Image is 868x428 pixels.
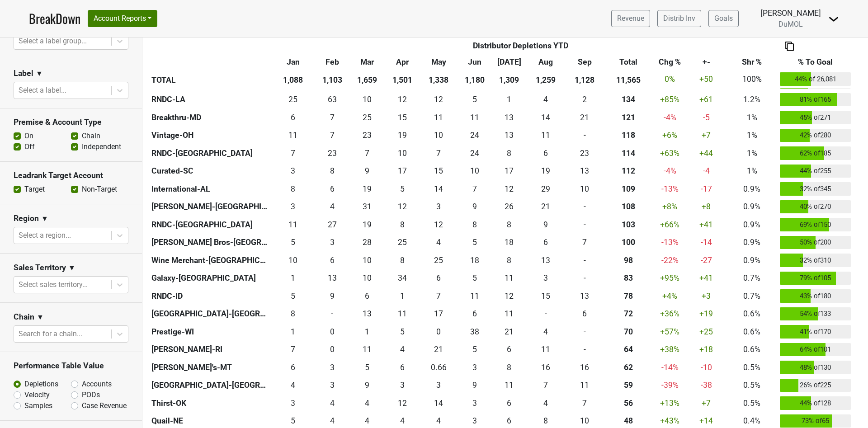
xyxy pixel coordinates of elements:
td: 6.834 [458,180,492,198]
div: 12 [422,94,456,105]
div: - [567,129,602,141]
div: 1 [494,94,524,105]
div: 9 [351,165,383,177]
div: 27 [317,219,347,230]
td: 12.68 [492,127,526,145]
div: 6 [274,112,313,123]
div: -14 [689,236,724,248]
div: 7 [460,183,490,195]
td: 8.12 [458,216,492,234]
td: 14.668 [385,108,420,127]
td: 3.32 [420,198,458,216]
th: Jul: activate to sort column ascending [492,54,526,70]
td: -22 % [653,251,687,269]
div: 5 [460,94,490,105]
span: DuMOL [778,20,803,28]
div: 8 [387,254,417,266]
th: TOTAL [149,70,271,88]
td: 13.167 [492,108,526,127]
td: 19.19 [385,127,420,145]
td: 28.16 [349,234,385,252]
div: 25 [422,254,456,266]
div: 3 [274,201,313,212]
td: 5.33 [271,234,315,252]
th: May: activate to sort column ascending [420,54,458,70]
div: -17 [689,183,724,195]
th: 1,103 [315,70,349,88]
th: 1,180 [458,70,492,88]
div: +41 [689,219,724,230]
th: [PERSON_NAME] Bros-[GEOGRAPHIC_DATA] [149,234,271,252]
td: +6 % [653,127,687,145]
label: Accounts [82,379,112,390]
div: - [567,219,602,230]
div: - [567,254,602,266]
td: 8.5 [458,198,492,216]
td: 6.5 [315,108,349,127]
td: 13.333 [526,251,565,269]
div: 7 [317,112,347,123]
th: 103.320 [604,216,653,234]
div: 8 [317,165,347,177]
div: 114 [606,147,651,159]
label: Samples [24,400,52,411]
div: 31 [351,201,383,212]
h3: Region [14,214,39,223]
h3: Premise & Account Type [14,118,128,127]
th: Breakthru-MD [149,108,271,127]
td: 11.48 [271,216,315,234]
td: 8.82 [526,216,565,234]
div: 13 [494,112,524,123]
div: 23 [317,147,347,159]
div: 26 [494,201,524,212]
td: 25.168 [420,251,458,269]
label: PODs [82,390,100,400]
th: Jun: activate to sort column ascending [458,54,492,70]
div: 7 [351,147,383,159]
div: 108 [606,201,651,212]
div: 21 [567,112,602,123]
div: 28 [351,236,383,248]
label: Chain [82,131,100,141]
th: 98.331 [604,251,653,269]
div: 10 [422,129,456,141]
td: 4 [420,234,458,252]
td: 11.667 [385,91,420,109]
td: 5 [458,91,492,109]
div: 8 [494,219,524,230]
span: ▼ [68,263,75,273]
label: Independent [82,141,121,152]
td: +8 % [653,198,687,216]
div: 5 [274,236,313,248]
div: 12 [494,183,524,195]
td: +85 % [653,91,687,109]
td: 5.66 [526,234,565,252]
td: 1% [726,144,778,162]
div: 17 [387,165,417,177]
div: +8 [689,201,724,212]
div: 3 [317,236,347,248]
a: Goals [708,10,739,27]
div: 13 [528,254,563,266]
td: 11.001 [458,108,492,127]
th: Total: activate to sort column ascending [604,54,653,70]
th: Vintage-OH [149,127,271,145]
td: 8.833 [349,162,385,180]
td: 24.667 [349,108,385,127]
td: 1% [726,162,778,180]
th: Curated-SC [149,162,271,180]
div: 10 [460,165,490,177]
th: Distributor Depletions YTD [315,38,726,54]
th: 109.166 [604,180,653,198]
div: 7 [567,236,602,248]
label: Velocity [24,390,50,400]
div: 6 [317,254,347,266]
img: Copy to clipboard [785,42,794,51]
td: 0.9% [726,216,778,234]
td: 4.5 [385,180,420,198]
div: 63 [317,94,347,105]
div: - [567,201,602,212]
div: 24 [460,147,490,159]
td: 8.32 [385,216,420,234]
th: Mar: activate to sort column ascending [349,54,385,70]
